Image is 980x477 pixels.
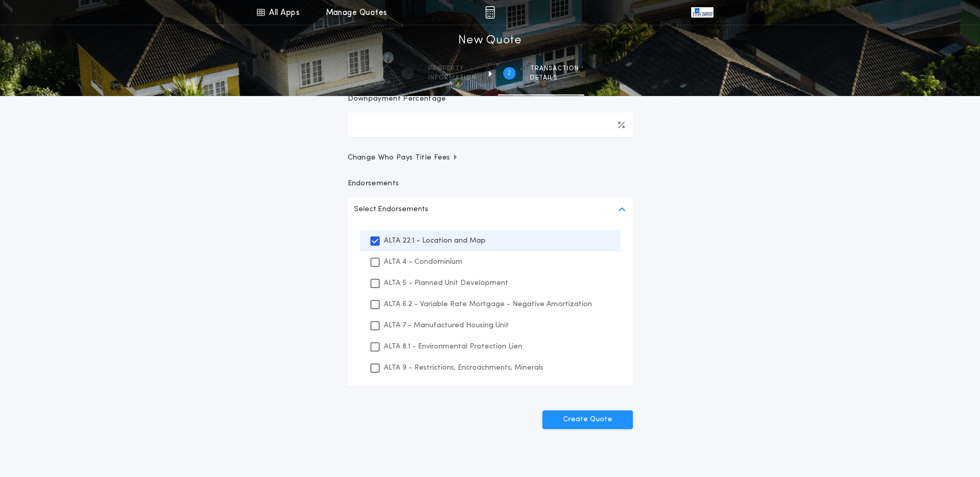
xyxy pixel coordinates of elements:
[384,235,486,246] p: ALTA 22.1 - Location and Map
[384,320,509,331] p: ALTA 7 - Manufactured Housing Unit
[384,257,462,267] p: ALTA 4 - Condominium
[691,7,713,18] img: vs-icon
[530,65,579,73] span: Transaction
[348,113,633,137] input: Downpayment Percentage
[485,6,495,19] img: img
[348,153,633,163] button: Change Who Pays Title Fees
[384,341,522,352] p: ALTA 8.1 - Environmental Protection Lien
[354,203,428,216] p: Select Endorsements
[507,69,511,77] h2: 2
[348,222,633,387] ul: Select Endorsements
[542,410,633,429] button: Create Quote
[384,278,508,289] p: ALTA 5 - Planned Unit Development
[384,362,543,373] p: ALTA 9 - Restrictions, Encroachments, Minerals
[384,299,592,310] p: ALTA 6.2 - Variable Rate Mortgage - Negative Amortization
[458,33,521,49] h1: New Quote
[348,153,459,163] span: Change Who Pays Title Fees
[530,74,579,82] span: details
[348,179,633,189] p: Endorsements
[428,74,476,82] span: information
[348,197,633,222] button: Select Endorsements
[348,94,446,104] p: Downpayment Percentage
[428,65,476,73] span: Property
